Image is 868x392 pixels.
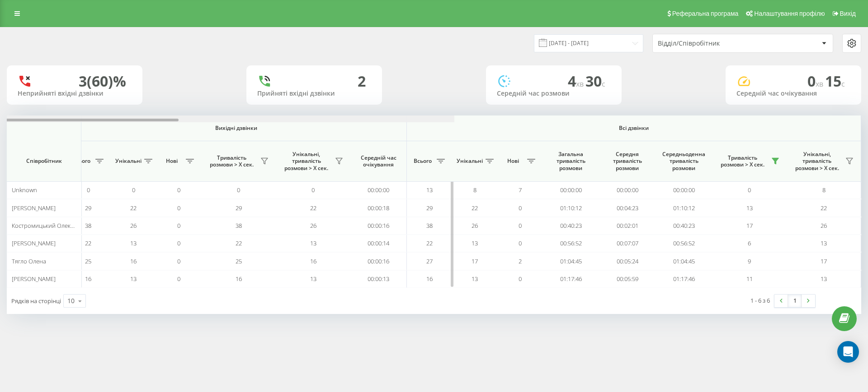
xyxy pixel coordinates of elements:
td: 00:04:23 [599,199,656,217]
span: 17 [821,257,827,265]
span: 22 [310,204,316,212]
span: 25 [236,257,242,265]
span: 11 [746,275,753,283]
td: 00:05:24 [599,252,656,270]
span: 13 [472,275,478,283]
span: Нові [160,157,183,165]
span: Вихід [840,10,856,17]
span: 13 [821,239,827,247]
span: 16 [85,275,91,283]
div: 1 - 6 з 6 [750,296,770,305]
span: c [602,79,605,89]
span: Тривалість розмови > Х сек. [717,154,769,168]
span: Унікальні, тривалість розмови > Х сек. [791,151,843,172]
span: 13 [426,186,433,194]
span: Загальна тривалість розмови [549,151,592,172]
td: 00:00:16 [350,217,407,235]
span: Всього [70,157,93,165]
div: 3 (60)% [79,73,126,90]
span: 0 [87,186,90,194]
span: 0 [177,239,180,247]
span: 0 [177,275,180,283]
span: 6 [748,239,751,247]
span: 2 [519,257,522,265]
span: 22 [130,204,137,212]
span: 0 [237,186,240,194]
span: 13 [310,275,316,283]
span: 29 [426,204,433,212]
span: Унікальні, тривалість розмови > Х сек. [280,151,332,172]
span: 13 [130,275,137,283]
div: Open Intercom Messenger [837,341,859,363]
div: Прийняті вхідні дзвінки [257,90,371,97]
div: Середній час розмови [497,90,611,97]
span: Тягло Олена [12,257,46,265]
span: 13 [746,204,753,212]
span: 22 [85,239,91,247]
span: 15 [825,71,845,91]
span: Співробітник [14,157,73,165]
span: хв [816,79,825,89]
td: 00:56:52 [656,235,712,252]
span: 13 [821,275,827,283]
span: [PERSON_NAME] [12,275,56,283]
span: 0 [748,186,751,194]
span: Рядків на сторінці [11,297,61,305]
td: 00:07:07 [599,235,656,252]
span: Всі дзвінки [434,125,834,132]
span: Нові [502,157,524,165]
td: 01:10:12 [656,199,712,217]
span: 30 [585,71,605,91]
span: 0 [177,257,180,265]
td: 00:00:14 [350,235,407,252]
span: 9 [748,257,751,265]
span: 38 [85,221,91,230]
span: 0 [519,275,522,283]
span: 0 [311,186,315,194]
span: 0 [519,239,522,247]
span: 26 [821,221,827,230]
span: Unknown [12,186,37,194]
span: 29 [85,204,91,212]
span: 13 [310,239,316,247]
span: Костромицький Олександр [12,221,87,230]
span: 0 [132,186,135,194]
span: Тривалість розмови > Х сек. [206,154,258,168]
div: Неприйняті вхідні дзвінки [18,90,132,97]
td: 00:56:52 [542,235,599,252]
span: 26 [472,221,478,230]
span: Налаштування профілю [754,10,825,17]
td: 00:00:00 [656,181,712,199]
span: Вихідні дзвінки [87,125,386,132]
span: 0 [177,204,180,212]
span: Унікальні [115,157,142,165]
span: 0 [519,221,522,230]
span: [PERSON_NAME] [12,239,56,247]
span: Середній час очікування [357,154,400,168]
td: 00:05:59 [599,270,656,288]
span: 22 [236,239,242,247]
span: 22 [426,239,433,247]
td: 01:04:45 [542,252,599,270]
td: 01:17:46 [542,270,599,288]
a: 1 [788,295,802,307]
span: 16 [310,257,316,265]
span: 0 [519,204,522,212]
span: 29 [236,204,242,212]
span: Середня тривалість розмови [606,151,649,172]
td: 00:00:00 [599,181,656,199]
span: 25 [85,257,91,265]
td: 00:00:13 [350,270,407,288]
td: 00:02:01 [599,217,656,235]
div: 10 [67,296,75,305]
span: Середньоденна тривалість розмови [662,151,705,172]
span: Реферальна програма [672,10,739,17]
div: Відділ/Співробітник [658,40,766,47]
span: 22 [472,204,478,212]
span: 4 [568,71,585,91]
span: Всього [411,157,434,165]
span: [PERSON_NAME] [12,204,56,212]
td: 00:00:00 [350,181,407,199]
div: 2 [358,73,366,90]
span: 27 [426,257,433,265]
